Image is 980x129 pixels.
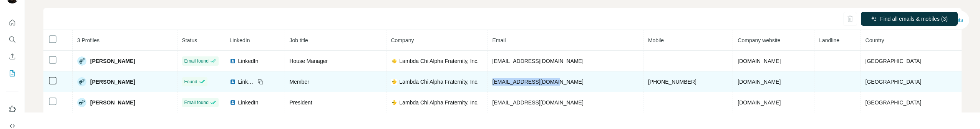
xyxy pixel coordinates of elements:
[238,78,255,86] span: LinkedIn
[391,99,397,106] img: company-logo
[230,79,236,85] img: LinkedIn logo
[238,99,259,106] span: LinkedIn
[184,58,209,64] span: Email found
[184,78,197,85] span: Found
[861,12,958,26] button: Find all emails & mobiles (3)
[230,37,250,43] span: LinkedIn
[819,37,839,43] span: Landline
[6,33,18,46] button: Search
[866,99,922,106] span: [GEOGRAPHIC_DATA]
[182,37,197,43] span: Status
[90,99,135,106] span: [PERSON_NAME]
[648,79,696,85] span: [PHONE_NUMBER]
[290,37,308,43] span: Job title
[400,78,479,86] span: Lambda Chi Alpha Fraternity, Inc.
[290,58,328,64] span: House Manager
[492,79,584,85] span: [EMAIL_ADDRESS][DOMAIN_NAME]
[77,98,86,107] img: Avatar
[391,79,397,85] img: company-logo
[866,37,884,43] span: Country
[648,37,664,43] span: Mobile
[738,37,780,43] span: Company website
[738,99,781,106] span: [DOMAIN_NAME]
[230,58,236,64] img: LinkedIn logo
[230,99,236,106] img: LinkedIn logo
[6,16,18,30] button: Quick start
[90,78,135,86] span: [PERSON_NAME]
[866,58,922,64] span: [GEOGRAPHIC_DATA]
[6,66,18,80] button: My lists
[290,99,312,106] span: President
[184,99,209,106] span: Email found
[738,58,781,64] span: [DOMAIN_NAME]
[738,79,781,85] span: [DOMAIN_NAME]
[6,102,18,116] button: Use Surfe on LinkedIn
[238,57,259,65] span: LinkedIn
[492,58,584,64] span: [EMAIL_ADDRESS][DOMAIN_NAME]
[400,57,479,65] span: Lambda Chi Alpha Fraternity, Inc.
[90,57,135,65] span: [PERSON_NAME]
[290,79,309,85] span: Member
[6,50,18,63] button: Enrich CSV
[400,99,479,106] span: Lambda Chi Alpha Fraternity, Inc.
[391,58,397,64] img: company-logo
[492,99,584,106] span: [EMAIL_ADDRESS][DOMAIN_NAME]
[77,37,99,43] span: 3 Profiles
[77,56,86,66] img: Avatar
[391,37,414,43] span: Company
[866,79,922,85] span: [GEOGRAPHIC_DATA]
[492,37,506,43] span: Email
[880,15,948,23] span: Find all emails & mobiles (3)
[77,77,86,86] img: Avatar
